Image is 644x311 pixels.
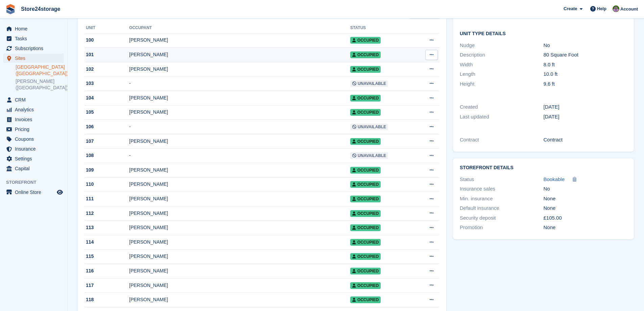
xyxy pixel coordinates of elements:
span: Occupied [350,181,381,188]
span: Home [15,24,55,34]
span: Occupied [350,138,381,145]
div: [PERSON_NAME] [129,109,350,116]
a: Preview store [56,188,64,196]
div: 108 [85,152,129,159]
div: 105 [85,109,129,116]
div: 111 [85,195,129,202]
div: [PERSON_NAME] [129,94,350,102]
div: Contract [544,136,627,144]
div: 112 [85,210,129,217]
a: [GEOGRAPHIC_DATA] ([GEOGRAPHIC_DATA]) [16,64,64,77]
div: [PERSON_NAME] [129,195,350,202]
span: Occupied [350,109,381,116]
a: Bookable [544,176,565,183]
span: Occupied [350,51,381,58]
span: Account [620,6,638,13]
div: Nudge [460,42,543,49]
div: [PERSON_NAME] [129,282,350,289]
h2: Unit Type details [460,31,627,37]
span: Capital [15,164,55,173]
td: - [129,120,350,134]
div: Last updated [460,113,543,121]
div: Created [460,103,543,111]
h2: Storefront Details [460,165,627,171]
div: [PERSON_NAME] [129,166,350,174]
a: menu [3,95,64,105]
div: [PERSON_NAME] [129,37,350,44]
span: Unavailable [350,124,388,130]
div: [PERSON_NAME] [129,296,350,303]
div: 100 [85,37,129,44]
div: 10.0 ft [544,70,627,78]
div: 106 [85,123,129,130]
span: Unavailable [350,80,388,87]
span: Help [597,5,606,12]
a: menu [3,53,64,63]
div: Length [460,70,543,78]
a: menu [3,44,64,53]
div: Contract [460,136,543,144]
div: 101 [85,51,129,58]
span: Occupied [350,95,381,102]
span: Subscriptions [15,44,55,53]
span: Insurance [15,144,55,154]
td: - [129,76,350,91]
span: Occupied [350,224,381,231]
span: Occupied [350,239,381,246]
div: [PERSON_NAME] [129,239,350,246]
div: Width [460,61,543,69]
span: Online Store [15,187,55,197]
a: menu [3,144,64,154]
div: [DATE] [544,113,627,121]
div: [PERSON_NAME] [129,267,350,274]
a: menu [3,134,64,144]
div: 118 [85,296,129,303]
a: menu [3,164,64,173]
span: Occupied [350,37,381,44]
a: menu [3,105,64,114]
div: [PERSON_NAME] [129,210,350,217]
span: Occupied [350,210,381,217]
div: 117 [85,282,129,289]
span: Occupied [350,196,381,202]
div: 113 [85,224,129,231]
a: menu [3,34,64,43]
div: 109 [85,166,129,174]
div: 107 [85,138,129,145]
div: 110 [85,181,129,188]
img: stora-icon-8386f47178a22dfd0bd8f6a31ec36ba5ce8667c1dd55bd0f319d3a0aa187defe.svg [5,4,16,14]
img: Jane Welch [613,5,619,12]
span: Bookable [544,176,565,182]
div: Promotion [460,224,543,231]
div: None [544,195,627,203]
span: Occupied [350,66,381,73]
div: None [544,224,627,231]
span: Occupied [350,282,381,289]
a: menu [3,125,64,134]
a: menu [3,24,64,34]
div: [PERSON_NAME] [129,51,350,58]
div: [PERSON_NAME] [129,66,350,73]
a: [PERSON_NAME] ([GEOGRAPHIC_DATA]) [16,78,64,91]
div: 80 Square Foot [544,51,627,59]
div: 103 [85,80,129,87]
div: [PERSON_NAME] [129,181,350,188]
span: Sites [15,53,55,63]
div: [PERSON_NAME] [129,224,350,231]
th: Occupant [129,23,350,34]
div: Status [460,176,543,183]
div: Min. insurance [460,195,543,203]
a: Store24storage [18,3,63,15]
span: Coupons [15,134,55,144]
td: - [129,149,350,163]
span: Analytics [15,105,55,114]
span: Occupied [350,296,381,303]
div: Height [460,80,543,88]
a: menu [3,187,64,197]
div: 102 [85,66,129,73]
div: Security deposit [460,214,543,222]
div: 115 [85,253,129,260]
span: Occupied [350,167,381,174]
div: £105.00 [544,214,627,222]
span: Settings [15,154,55,163]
